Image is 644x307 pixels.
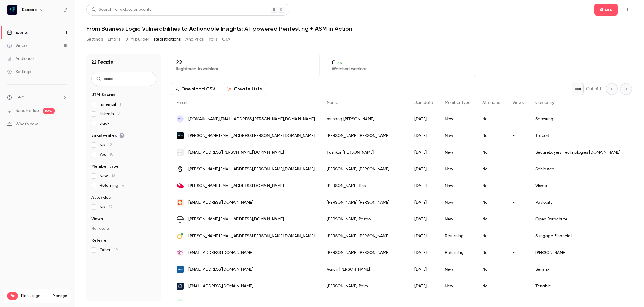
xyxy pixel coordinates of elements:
[177,216,184,223] img: openparachuteschools.com
[476,244,507,261] div: No
[439,244,476,261] div: Returning
[439,211,476,228] div: New
[188,116,315,122] span: [DOMAIN_NAME][EMAIL_ADDRESS][PERSON_NAME][DOMAIN_NAME]
[16,121,38,127] span: What's new
[445,101,470,105] span: Member type
[476,194,507,211] div: No
[108,35,120,44] button: Emails
[100,142,112,148] span: No
[530,211,626,228] div: Open Parachute
[507,278,530,294] div: -
[507,127,530,144] div: -
[223,83,267,95] button: Create Lists
[586,86,601,92] p: Out of 1
[530,228,626,244] div: Sungage Financial
[177,266,184,273] img: pgp.isb.edu
[16,108,39,114] a: SpeakerHub
[122,183,124,188] span: 4
[188,149,284,156] span: [EMAIL_ADDRESS][PERSON_NAME][DOMAIN_NAME]
[92,7,151,13] div: Search for videos or events
[178,116,183,122] span: mk
[321,161,408,178] div: [PERSON_NAME] [PERSON_NAME]
[507,244,530,261] div: -
[408,144,439,161] div: [DATE]
[408,228,439,244] div: [DATE]
[476,261,507,278] div: No
[321,244,408,261] div: [PERSON_NAME] [PERSON_NAME]
[476,228,507,244] div: No
[439,161,476,178] div: New
[507,111,530,127] div: -
[7,94,67,101] li: help-dropdown-opener
[332,59,471,66] p: 0
[408,244,439,261] div: [DATE]
[7,56,34,62] div: Audience
[177,249,184,256] img: miki.aleeas.com
[171,83,220,95] button: Download CSV
[112,174,115,178] span: 18
[100,101,123,107] span: hs_email
[439,111,476,127] div: New
[530,144,626,161] div: SecureLayer7 Technologies [DOMAIN_NAME]
[530,127,626,144] div: Trace3
[337,61,343,65] span: 0 %
[188,166,315,172] span: [PERSON_NAME][EMAIL_ADDRESS][PERSON_NAME][DOMAIN_NAME]
[439,194,476,211] div: New
[177,166,184,173] img: schibsted.com
[482,101,501,105] span: Attended
[476,211,507,228] div: No
[321,144,408,161] div: Pushkar [PERSON_NAME]
[188,133,315,139] span: [PERSON_NAME][EMAIL_ADDRESS][PERSON_NAME][DOMAIN_NAME]
[100,173,115,179] span: New
[408,211,439,228] div: [DATE]
[108,205,112,209] span: 22
[125,35,149,44] button: UTM builder
[530,178,626,194] div: Visma
[177,132,184,139] img: trace3.com
[91,237,108,243] span: Referrer
[507,228,530,244] div: -
[176,66,315,72] p: Registered to webinar
[408,194,439,211] div: [DATE]
[117,112,120,116] span: 2
[408,111,439,127] div: [DATE]
[476,278,507,294] div: No
[91,92,116,98] span: UTM Source
[91,58,113,66] h1: 22 People
[16,94,24,101] span: Help
[86,25,632,32] h1: From Business Logic Vulnerabilities to Actionable Insights: AI-powered Pentesting + ASM in Action
[530,261,626,278] div: Sensfrx
[86,35,103,44] button: Settings
[321,194,408,211] div: [PERSON_NAME] [PERSON_NAME]
[188,233,315,239] span: [PERSON_NAME][EMAIL_ADDRESS][PERSON_NAME][DOMAIN_NAME]
[91,226,156,232] p: No results
[507,144,530,161] div: -
[100,111,120,117] span: linkedin
[188,283,253,289] span: [EMAIL_ADDRESS][DOMAIN_NAME]
[408,127,439,144] div: [DATE]
[154,35,181,44] button: Registrations
[321,278,408,294] div: [PERSON_NAME] Palm
[535,101,554,105] span: Company
[530,194,626,211] div: Paylocity
[7,5,17,15] img: Escape
[530,278,626,294] div: Tenable
[53,294,67,298] a: Manage
[513,101,524,105] span: Views
[7,30,28,36] div: Events
[188,250,253,256] span: [EMAIL_ADDRESS][DOMAIN_NAME]
[177,101,187,105] span: Email
[530,244,626,261] div: [PERSON_NAME]
[530,161,626,178] div: Schibsted
[7,69,31,75] div: Settings
[321,111,408,127] div: musang [PERSON_NAME]
[439,178,476,194] div: New
[91,216,103,222] span: Views
[91,163,119,169] span: Member type
[594,4,618,16] button: Share
[439,228,476,244] div: Returning
[177,149,184,156] img: securelayer7.net
[321,127,408,144] div: [PERSON_NAME] [PERSON_NAME]
[321,228,408,244] div: [PERSON_NAME] [PERSON_NAME]
[439,261,476,278] div: New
